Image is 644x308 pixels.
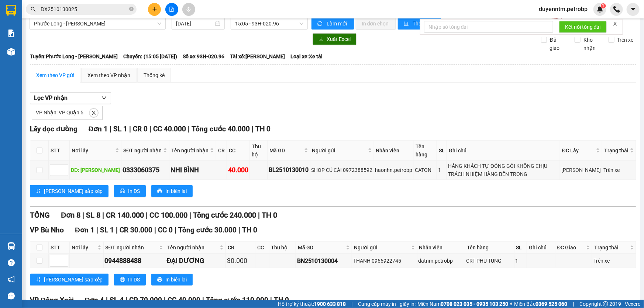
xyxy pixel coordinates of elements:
span: VP Nhận: VP Quận 5 [36,110,83,115]
div: HÀNG KHÁCH TỰ ĐÓNG GÓI KHÔNG CHỊU TRÁCH NHIỆM HÀNG BÊN TRONG [448,162,559,178]
strong: 1900 633 818 [314,301,346,307]
span: | [96,226,98,234]
td: BL2510130010 [268,161,310,180]
span: | [146,211,148,219]
span: SL 8 [86,211,100,219]
img: warehouse-icon [7,242,15,250]
span: sort-ascending [36,188,41,194]
img: logo-vxr [6,5,16,16]
button: printerIn DS [114,185,146,197]
span: Số xe: 93H-020.96 [183,52,224,60]
input: Nhập số tổng đài [424,21,553,33]
span: SĐT người nhận [106,243,158,252]
span: bar-chart [404,21,410,27]
th: Nhân viên [417,242,465,254]
span: | [270,296,272,304]
th: CR [226,242,255,254]
span: printer [157,188,162,194]
span: In biên lai [165,187,187,195]
td: BN2510130004 [296,254,352,268]
span: Đơn 1 [75,226,94,234]
span: CC 40.000 [153,125,186,133]
span: Trạng thái [594,243,628,252]
span: Xuất Excel [327,35,351,43]
span: Tài xế: [PERSON_NAME] [230,52,285,60]
span: Nơi lấy [72,146,114,155]
span: caret-down [630,6,637,13]
div: 1 [438,166,445,174]
span: CR 0 [133,125,148,133]
span: CC 40.000 [168,296,200,304]
button: downloadXuất Excel [313,33,357,45]
button: printerIn biên lai [151,274,193,285]
span: Kết nối tổng đài [565,23,601,31]
div: 0333060375 [123,165,168,175]
span: In DS [128,187,140,195]
button: plus [148,3,161,16]
span: printer [120,277,125,283]
th: SL [437,141,447,161]
span: question-circle [8,259,15,266]
span: Tên người nhận [171,146,209,155]
img: warehouse-icon [7,48,15,56]
button: bar-chartThống kê [398,18,441,30]
span: message [8,293,15,300]
span: | [154,226,156,234]
span: | [102,211,104,219]
span: TH 0 [255,125,271,133]
button: printerIn biên lai [151,185,193,197]
span: Lọc VP nhận [34,93,68,103]
button: sort-ascending[PERSON_NAME] sắp xếp [30,185,109,197]
span: SL 4 [110,296,124,304]
span: notification [8,276,15,283]
th: STT [49,242,70,254]
span: | [149,125,151,133]
span: [PERSON_NAME] sắp xếp [44,276,103,284]
div: Thống kê [144,71,165,79]
div: Xem theo VP gửi [36,71,74,79]
img: solution-icon [7,30,15,37]
span: close-circle [129,6,134,13]
span: TH 0 [274,296,289,304]
th: Thu hộ [250,141,267,161]
span: In biên lai [165,276,187,284]
span: | [188,125,190,133]
span: Mã GD [269,146,303,155]
th: CR [216,141,227,161]
span: Cung cấp máy in - giấy in: [358,300,416,308]
span: sort-ascending [36,277,41,283]
span: close [613,21,618,26]
span: Đơn 4 [85,296,104,304]
span: down [101,95,107,101]
span: CC 0 [158,226,173,234]
span: download [318,37,324,42]
span: CR 30.000 [120,226,152,234]
img: phone-icon [613,6,620,13]
th: Tên hàng [465,242,514,254]
span: | [238,226,240,234]
div: haonhn.petrobp [375,166,413,174]
span: Tổng cước 40.000 [192,125,250,133]
th: Nhân viên [374,141,414,161]
span: VP Bù Nho [30,226,64,234]
th: Ghi chú [527,242,555,254]
button: Lọc VP nhận [30,92,111,104]
span: Người gửi [312,146,366,155]
button: printerIn DS [114,274,146,285]
span: Miền Bắc [514,300,567,308]
button: file-add [165,3,178,16]
span: | [258,211,260,219]
span: Mã GD [298,243,344,252]
span: Chuyến: (15:05 [DATE]) [123,52,177,60]
span: file-add [169,7,174,12]
th: SL [514,242,527,254]
span: duyenntm.petrobp [533,4,593,14]
div: CATON [415,166,435,174]
td: ĐẠI DƯƠNG [165,254,226,268]
span: Người gửi [354,243,410,252]
button: aim [182,3,195,16]
span: | [129,125,131,133]
span: ⚪️ [510,302,512,305]
td: 0944888488 [104,254,166,268]
button: syncLàm mới [311,18,354,30]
